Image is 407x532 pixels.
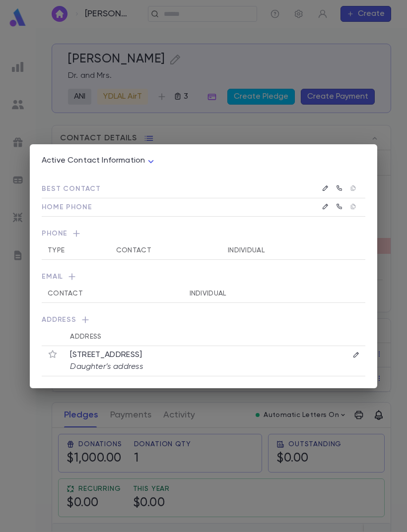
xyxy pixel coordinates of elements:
th: Address [64,328,346,346]
span: Phone [42,229,365,241]
th: Type [42,241,110,260]
span: Active Contact Information [42,157,145,165]
th: Contact [42,285,184,303]
th: Individual [222,241,337,260]
span: Email [42,272,365,285]
span: Best Contact [42,185,101,192]
div: Active Contact Information [42,153,157,169]
th: Individual [184,285,330,303]
p: Daughter’s address [70,362,360,372]
th: Contact [110,241,222,260]
span: Home Phone [42,204,92,211]
td: [STREET_ADDRESS] [64,346,346,376]
span: Address [42,315,365,328]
